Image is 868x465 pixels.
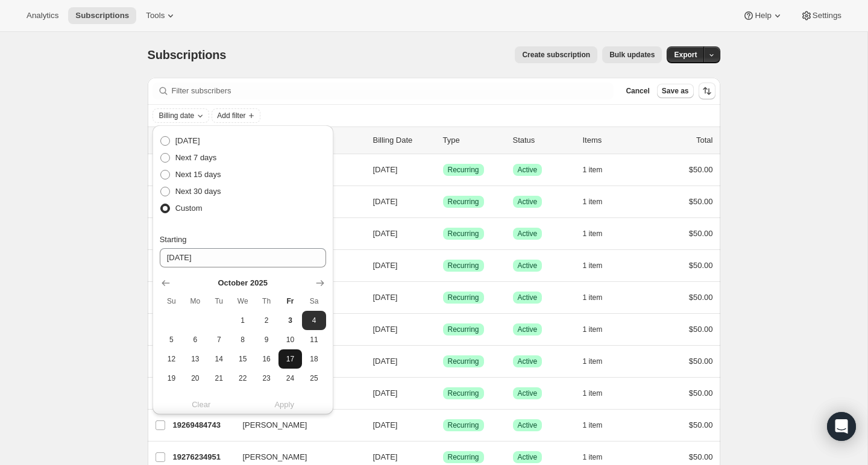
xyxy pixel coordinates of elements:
[236,393,250,402] span: 29
[283,316,297,325] span: 3
[373,197,398,206] span: [DATE]
[689,165,713,174] span: $50.00
[515,46,597,63] button: Create subscription
[159,111,195,120] span: Billing date
[231,388,254,407] button: Wednesday October 29 2025
[175,136,200,145] span: [DATE]
[173,289,713,306] div: 16784752839[PERSON_NAME][DATE]SuccessRecurringSuccessActive1 item$50.00
[173,451,233,463] p: 19276234951
[518,229,538,239] span: Active
[165,296,178,306] span: Su
[278,388,302,407] button: Friday October 31 2025
[19,7,66,24] button: Analytics
[236,354,250,364] span: 15
[173,419,233,431] p: 19269484743
[160,248,326,267] input: MM-DD-YYYY
[302,292,325,311] th: Saturday
[243,419,307,431] span: [PERSON_NAME]
[278,311,302,330] button: Today Friday October 3 2025
[217,111,245,120] span: Add filter
[236,373,250,383] span: 22
[689,452,713,461] span: $50.00
[212,335,226,345] span: 7
[373,165,398,174] span: [DATE]
[254,292,278,311] th: Thursday
[518,165,538,175] span: Active
[518,197,538,207] span: Active
[667,46,704,63] button: Export
[278,292,302,311] th: Friday
[175,170,221,179] span: Next 15 days
[583,165,603,175] span: 1 item
[448,357,479,366] span: Recurring
[207,388,231,407] button: Tuesday October 28 2025
[165,373,178,383] span: 19
[448,229,479,239] span: Recurring
[302,330,325,349] button: Saturday October 11 2025
[827,412,856,441] div: Open Intercom Messenger
[75,11,129,20] span: Subscriptions
[689,293,713,302] span: $50.00
[231,349,254,369] button: Wednesday October 15 2025
[522,50,590,60] span: Create subscription
[160,235,187,244] span: Starting
[755,11,771,20] span: Help
[583,353,616,370] button: 1 item
[68,7,136,24] button: Subscriptions
[188,373,202,383] span: 20
[689,325,713,334] span: $50.00
[278,349,302,369] button: Friday October 17 2025
[518,357,538,366] span: Active
[448,420,479,430] span: Recurring
[518,420,538,430] span: Active
[254,311,278,330] button: Thursday October 2 2025
[583,389,603,398] span: 1 item
[621,84,654,98] button: Cancel
[583,385,616,402] button: 1 item
[173,321,713,338] div: 19252576455[PERSON_NAME][DATE]SuccessRecurringSuccessActive1 item$50.00
[254,330,278,349] button: Thursday October 9 2025
[583,293,603,302] span: 1 item
[307,373,321,383] span: 25
[583,197,603,207] span: 1 item
[283,354,297,364] span: 17
[283,335,297,345] span: 10
[160,330,183,349] button: Sunday October 5 2025
[259,393,273,402] span: 30
[231,369,254,388] button: Wednesday October 22 2025
[583,161,616,178] button: 1 item
[212,108,260,123] button: Add filter
[212,373,226,383] span: 21
[689,357,713,366] span: $50.00
[583,225,616,242] button: 1 item
[173,225,713,242] div: 19248382151[PERSON_NAME][DATE]SuccessRecurringSuccessActive1 item$50.00
[207,292,231,311] th: Tuesday
[175,187,221,196] span: Next 30 days
[373,452,398,461] span: [DATE]
[283,393,297,402] span: 31
[689,389,713,398] span: $50.00
[689,197,713,206] span: $50.00
[302,349,325,369] button: Saturday October 18 2025
[27,11,58,20] span: Analytics
[172,83,614,99] input: Filter subscribers
[160,388,183,407] button: Sunday October 26 2025
[602,46,662,63] button: Bulk updates
[148,48,227,61] span: Subscriptions
[518,293,538,302] span: Active
[518,325,538,334] span: Active
[160,369,183,388] button: Sunday October 19 2025
[259,335,273,345] span: 9
[173,134,713,146] div: IDCustomerBilling DateTypeStatusItemsTotal
[689,261,713,270] span: $50.00
[146,11,165,20] span: Tools
[278,369,302,388] button: Friday October 24 2025
[373,325,398,334] span: [DATE]
[699,83,715,99] button: Sort the results
[448,293,479,302] span: Recurring
[583,420,603,430] span: 1 item
[207,349,231,369] button: Tuesday October 14 2025
[231,292,254,311] th: Wednesday
[165,354,178,364] span: 12
[236,296,250,306] span: We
